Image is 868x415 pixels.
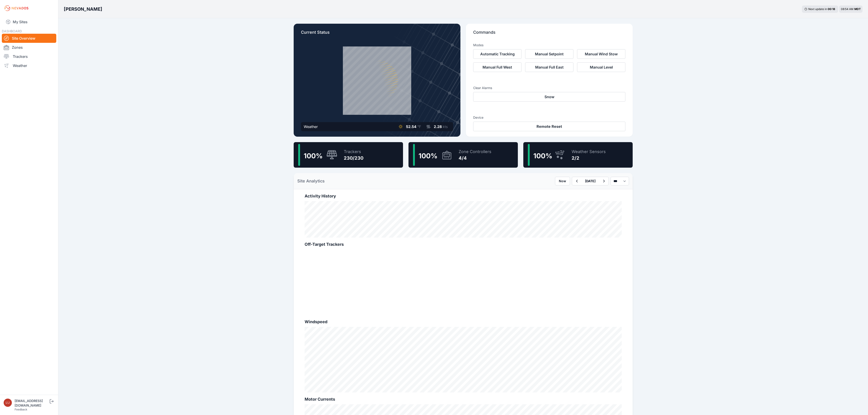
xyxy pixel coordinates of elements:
[4,5,29,12] img: Nevados
[841,7,853,11] span: 08:54 AM
[2,52,56,61] a: Trackers
[2,61,56,70] a: Weather
[473,122,625,131] button: Remote Reset
[2,29,22,33] span: DASHBOARD
[828,7,836,11] div: 00 : 18
[523,142,633,168] a: 100%Weather Sensors2/2
[473,49,521,59] button: Automatic Tracking
[443,124,448,129] span: kts
[417,124,421,129] span: °F
[406,124,416,129] span: 52.54
[64,6,102,12] h3: [PERSON_NAME]
[525,62,573,72] button: Manual Full East
[304,152,323,160] span: 100 %
[473,115,625,120] h3: Device
[15,408,27,411] a: Feedback
[2,43,56,52] a: Zones
[305,241,622,248] h2: Off-Target Trackers
[473,62,521,72] button: Manual Full West
[581,177,599,185] button: [DATE]
[577,62,625,72] button: Manual Level
[572,155,606,161] div: 2/2
[577,49,625,59] button: Manual Wind Stow
[294,142,403,168] a: 100%Trackers230/230
[305,396,622,402] h2: Motor Currents
[305,319,622,325] h2: Windspeed
[459,155,491,161] div: 4/4
[2,34,56,43] a: Site Overview
[854,7,861,11] span: MDT
[473,29,625,39] p: Commands
[64,3,102,15] nav: Breadcrumb
[434,124,442,129] span: 2.28
[419,152,437,160] span: 100 %
[301,29,453,39] p: Current Status
[4,399,12,407] img: luke.beaumont@nevados.solar
[808,7,827,11] span: Next update in
[15,399,49,408] div: [EMAIL_ADDRESS][DOMAIN_NAME]
[408,142,518,168] a: 100%Zone Controllers4/4
[297,178,325,184] h2: Site Analytics
[555,177,570,185] button: Now
[473,86,625,90] h3: Clear Alarms
[2,16,56,27] a: My Sites
[525,49,573,59] button: Manual Setpoint
[344,155,363,161] div: 230/230
[344,149,363,155] div: Trackers
[304,124,318,129] div: Weather
[305,193,622,199] h2: Activity History
[572,149,606,155] div: Weather Sensors
[459,149,491,155] div: Zone Controllers
[533,152,552,160] span: 100 %
[473,92,625,102] button: Snow
[473,43,483,47] h3: Modes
